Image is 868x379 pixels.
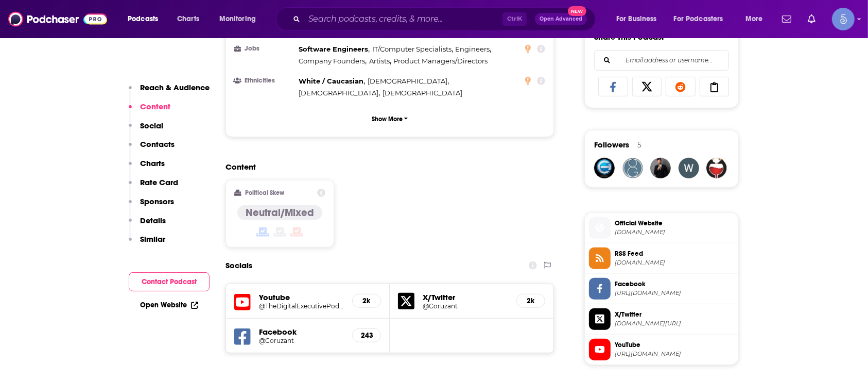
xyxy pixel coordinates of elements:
a: Share on Facebook [598,77,628,96]
span: For Podcasters [674,12,723,26]
span: , [299,43,370,55]
a: Share on Reddit [666,77,696,96]
img: coruzant [594,158,615,178]
h5: Youtube [259,292,344,302]
a: @Coruzant [259,337,344,344]
button: Show More [234,109,545,128]
span: New [568,6,586,16]
a: YouTube[URL][DOMAIN_NAME] [589,339,734,360]
button: Similar [129,234,165,253]
input: Email address or username... [603,51,720,70]
a: Official Website[DOMAIN_NAME] [589,217,734,239]
p: Similar [140,234,165,244]
span: X/Twitter [615,310,734,319]
p: Details [140,216,166,225]
h5: 243 [361,331,372,340]
span: , [299,75,365,87]
button: open menu [212,11,269,27]
span: White / Caucasian [299,77,363,85]
span: More [745,12,763,26]
a: Open Website [140,301,198,309]
h5: Facebook [259,327,344,337]
a: @Coruzant [423,302,508,310]
h2: Political Skew [246,189,285,196]
p: Social [140,121,163,130]
span: https://www.facebook.com/Coruzant [615,289,734,297]
span: feeds.simplecast.com [615,259,734,267]
a: @TheDigitalExecutivePodcast [259,302,344,310]
span: Logged in as Spiral5-G1 [832,8,855,30]
p: Content [140,102,170,111]
img: ogprteam [622,158,643,178]
span: Podcasts [128,12,158,26]
button: Charts [129,158,165,177]
button: Details [129,216,166,235]
h4: Neutral/Mixed [246,206,314,219]
button: Contact Podcast [129,272,210,291]
a: Copy Link [700,77,730,96]
button: open menu [738,11,776,27]
p: Charts [140,158,165,168]
span: , [372,43,453,55]
img: carltonjohnson060 [706,158,727,178]
h2: Socials [225,256,252,275]
span: Company Founders [299,57,365,65]
img: JohirMia [650,158,671,178]
img: Podchaser - Follow, Share and Rate Podcasts [8,9,107,29]
a: Show notifications dropdown [804,10,820,28]
button: Sponsors [129,196,174,216]
a: Charts [170,11,205,27]
span: Monitoring [219,12,256,26]
span: , [299,55,367,67]
span: Followers [594,140,629,150]
span: Official Website [615,219,734,228]
input: Search podcasts, credits, & more... [304,11,502,27]
a: Show notifications dropdown [778,10,795,28]
button: open menu [667,11,738,27]
button: Contacts [129,139,175,158]
span: Software Engineers [299,45,368,53]
h5: X/Twitter [423,292,508,302]
div: 5 [637,140,641,150]
div: Search podcasts, credits, & more... [286,7,605,31]
span: [DEMOGRAPHIC_DATA] [368,77,447,85]
span: Product Managers/Directors [394,57,488,65]
span: [DEMOGRAPHIC_DATA] [299,89,378,97]
h2: Content [225,162,546,172]
span: RSS Feed [615,249,734,258]
span: Artists [369,57,390,65]
button: Rate Card [129,177,178,196]
span: Ctrl K [502,12,527,26]
span: [DEMOGRAPHIC_DATA] [383,89,462,97]
span: , [299,87,380,99]
span: Open Advanced [540,17,582,22]
h5: 2k [361,296,372,305]
p: Rate Card [140,177,178,187]
img: User Profile [832,8,855,30]
p: Show More [372,116,403,123]
div: Search followers [594,50,729,71]
span: Charts [177,12,199,26]
span: https://www.youtube.com/@TheDigitalExecutivePodcast [615,350,734,358]
a: Share on X/Twitter [632,77,662,96]
span: Engineers [456,45,490,53]
p: Reach & Audience [140,83,210,92]
span: IT/Computer Specialists [372,45,452,53]
button: Content [129,102,170,121]
span: , [456,43,492,55]
span: art19.com [615,228,734,236]
button: Show profile menu [832,8,855,30]
h5: 2k [525,296,536,305]
span: , [368,75,449,87]
button: open menu [609,11,670,27]
a: X/Twitter[DOMAIN_NAME][URL] [589,308,734,330]
h3: Ethnicities [234,77,294,84]
p: Sponsors [140,196,174,206]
